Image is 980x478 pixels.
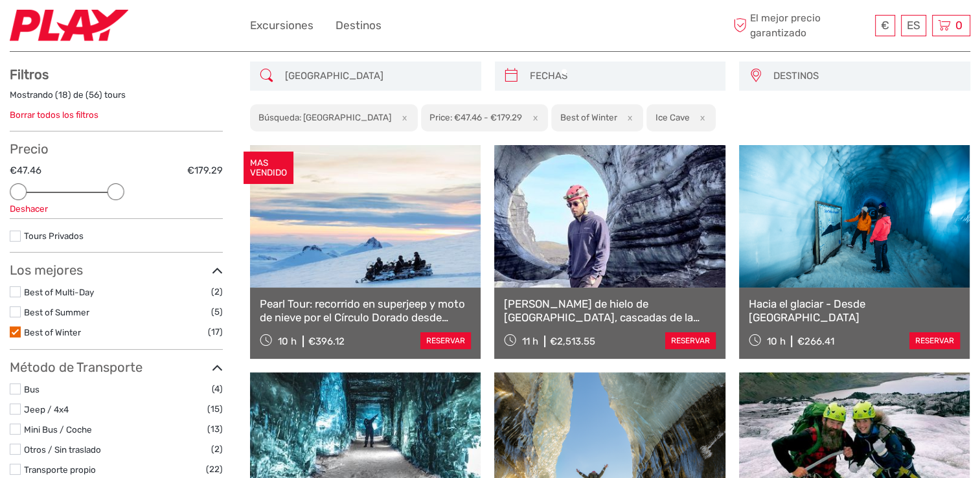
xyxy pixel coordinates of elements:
[10,10,128,41] img: 2467-7e1744d7-2434-4362-8842-68c566c31c52_logo_small.jpg
[244,152,293,184] div: MAS VENDIDO
[504,297,715,324] a: [PERSON_NAME] de hielo de [GEOGRAPHIC_DATA], cascadas de la costa sur y [GEOGRAPHIC_DATA] privada
[187,164,223,177] label: €179.29
[278,336,297,347] span: 10 h
[393,111,411,124] button: x
[208,324,223,339] span: (17)
[525,65,720,87] input: FECHAS
[24,444,101,455] a: Otros / Sin traslado
[766,336,785,347] span: 10 h
[953,19,964,32] span: 0
[336,16,382,35] a: Destinos
[10,67,49,82] strong: Filtros
[24,384,40,394] a: Bus
[768,65,964,87] button: DESTINOS
[522,336,538,347] span: 11 h
[211,442,223,457] span: (2)
[24,424,92,435] a: Mini Bus / Coche
[18,23,146,33] p: We're away right now. Please check back later!
[212,381,223,396] span: (4)
[10,141,223,157] h3: Precio
[206,462,223,477] span: (22)
[749,297,960,324] a: Hacia el glaciar - Desde [GEOGRAPHIC_DATA]
[797,336,834,347] div: €266.41
[10,109,98,120] a: Borrar todos los filtros
[10,89,223,109] div: Mostrando ( ) de ( ) tours
[901,15,926,36] div: ES
[89,89,99,101] label: 56
[24,404,69,415] a: Jeep / 4x4
[24,287,94,297] a: Best of Multi-Day
[207,402,223,416] span: (15)
[58,89,68,101] label: 18
[10,262,223,278] h3: Los mejores
[429,112,522,122] h2: Price: €47.46 - €179.29
[250,16,313,35] a: Excursiones
[665,332,716,349] a: reservar
[149,20,165,36] button: Open LiveChat chat widget
[730,11,872,40] span: El mejor precio garantizado
[560,112,617,122] h2: Best of Winter
[550,336,595,347] div: €2,513.55
[258,112,391,122] h2: Búsqueda: [GEOGRAPHIC_DATA]
[10,359,223,375] h3: Método de Transporte
[692,111,709,124] button: x
[10,203,223,215] div: Deshacer
[10,164,41,177] label: €47.46
[280,65,475,87] input: BÚSQUEDA
[420,332,471,349] a: reservar
[308,336,345,347] div: €396.12
[881,19,889,32] span: €
[24,231,84,241] a: Tours Privados
[909,332,960,349] a: reservar
[24,464,96,475] a: Transporte propio
[211,284,223,299] span: (2)
[24,327,81,337] a: Best of Winter
[655,112,690,122] h2: Ice Cave
[207,422,223,437] span: (13)
[24,307,89,317] a: Best of Summer
[524,111,541,124] button: x
[260,297,471,324] a: Pearl Tour: recorrido en superjeep y moto de nieve por el Círculo Dorado desde [GEOGRAPHIC_DATA]
[211,304,223,319] span: (5)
